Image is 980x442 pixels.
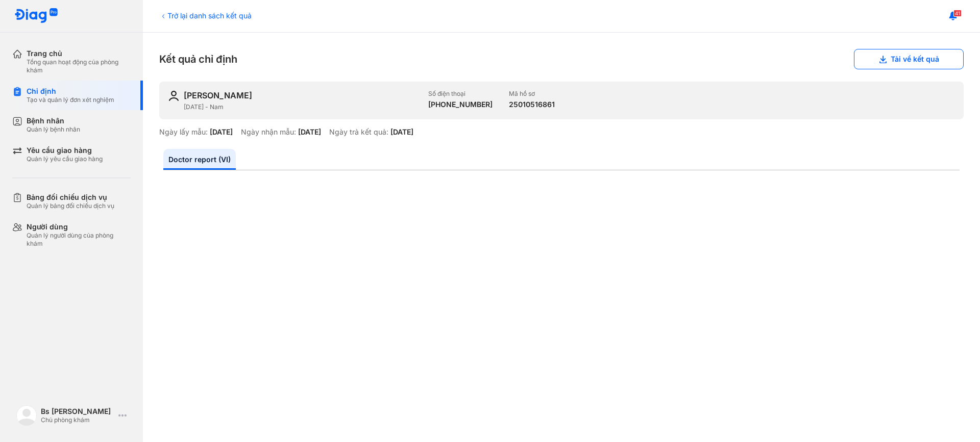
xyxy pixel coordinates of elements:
div: Ngày trả kết quả: [329,127,388,137]
div: Bảng đối chiếu dịch vụ [27,193,114,202]
div: Trang chủ [27,49,131,58]
span: 41 [953,10,962,17]
div: Mã hồ sơ [509,90,555,98]
div: [PHONE_NUMBER] [428,100,493,109]
div: [DATE] [298,127,321,137]
div: Tạo và quản lý đơn xét nghiệm [27,96,114,104]
div: Yêu cầu giao hàng [27,146,103,155]
div: Người dùng [27,222,131,231]
div: Chủ phòng khám [41,416,114,424]
div: Quản lý yêu cầu giao hàng [27,155,103,163]
div: Quản lý bệnh nhân [27,125,80,134]
div: 25010516861 [509,100,555,109]
div: Ngày nhận mẫu: [241,127,296,137]
div: Chỉ định [27,87,114,96]
div: [DATE] [390,127,413,137]
div: Bệnh nhân [27,116,80,125]
div: [DATE] - Nam [184,103,420,111]
div: [DATE] [210,127,233,137]
img: logo [16,405,37,426]
div: Ngày lấy mẫu: [159,127,208,137]
div: Tổng quan hoạt động của phòng khám [27,58,131,74]
img: logo [14,8,58,24]
a: Doctor report (VI) [163,149,236,170]
div: Kết quả chỉ định [159,49,964,69]
div: Số điện thoại [428,90,493,98]
div: [PERSON_NAME] [184,90,252,101]
div: Trở lại danh sách kết quả [159,10,252,21]
button: Tải về kết quả [854,49,964,69]
img: user-icon [167,90,180,102]
div: Quản lý người dùng của phòng khám [27,231,131,248]
div: Bs [PERSON_NAME] [41,407,114,416]
div: Quản lý bảng đối chiếu dịch vụ [27,202,114,210]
